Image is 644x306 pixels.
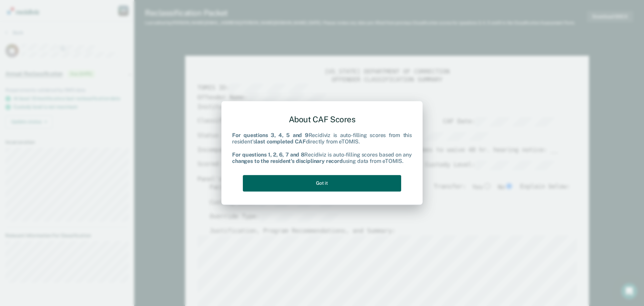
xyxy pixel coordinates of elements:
[232,109,412,130] div: About CAF Scores
[232,151,304,158] b: For questions 1, 2, 6, 7 and 8
[232,132,309,139] b: For questions 3, 4, 5 and 9
[256,139,306,145] b: last completed CAF
[232,132,412,165] div: Recidiviz is auto-filling scores from this resident's directly from eTOMIS. Recidiviz is auto-fil...
[232,158,343,164] b: changes to the resident's disciplinary record
[243,175,401,191] button: Got it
